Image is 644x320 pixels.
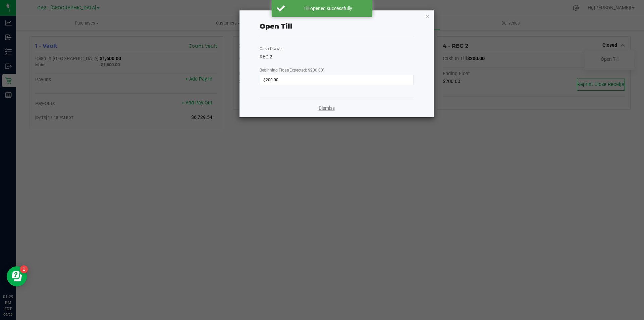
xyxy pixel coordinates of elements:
[260,53,414,60] div: REG 2
[7,266,27,286] iframe: Resource center
[319,105,335,112] a: Dismiss
[20,265,28,273] iframe: Resource center unread badge
[260,46,283,52] label: Cash Drawer
[260,21,292,31] div: Open Till
[288,5,367,12] div: Till opened successfully
[288,68,324,73] span: (Expected: $200.00)
[260,68,324,73] span: Beginning Float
